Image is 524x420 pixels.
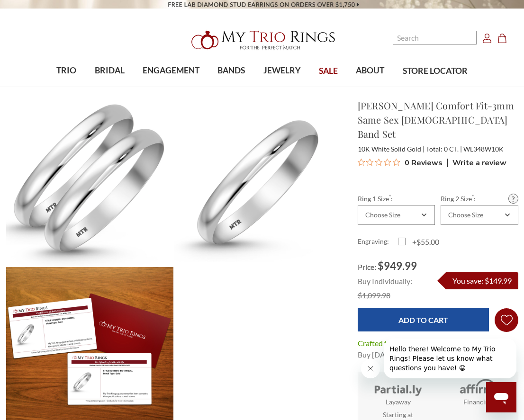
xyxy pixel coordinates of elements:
[356,64,384,77] span: ABOUT
[486,382,516,412] iframe: Button to launch messaging window
[386,397,411,407] strong: Layaway
[441,205,518,225] div: Combobox
[448,211,483,219] div: Choose Size
[358,205,435,225] div: Combobox
[5,5,137,25] div: Paused by McAfee® Web Boost
[358,277,412,286] span: Buy Individually:
[358,145,425,153] span: 10K White Solid Gold
[447,159,506,167] div: Write a review
[394,56,477,87] a: STORE LOCATOR
[405,155,443,170] span: 0 Reviews
[403,65,468,77] span: STORE LOCATOR
[384,339,516,378] iframe: Message from company
[358,98,518,141] h1: [PERSON_NAME] Comfort Fit-3mm Same Sex [DEMOGRAPHIC_DATA] Band Set
[152,25,372,55] a: My Trio Rings
[134,55,208,86] a: ENGAGEMENT
[358,236,398,248] label: Engraving:
[495,308,518,332] a: Wish Lists
[497,32,513,44] a: Cart with 0 items
[358,349,469,360] dd: Buy [DATE] and receive by [DATE]
[263,64,301,77] span: JEWELRY
[482,34,492,43] svg: Account
[319,65,338,77] span: SALE
[310,56,347,87] a: SALE
[393,31,477,45] input: Search and use arrows or TAB to navigate results
[85,55,133,86] a: BRIDAL
[501,285,513,356] svg: Wish Lists
[508,194,518,204] a: Size Guide
[47,55,85,86] a: TRIO
[361,359,380,378] iframe: Close message
[358,262,376,271] span: Price:
[452,276,512,285] span: You save: $149.99
[358,338,412,349] dt: Crafted to order.
[358,155,443,170] button: Rated 0 out of 5 stars from 0 reviews. Jump to reviews.
[217,64,245,77] span: BANDS
[226,86,236,87] button: submenu toggle
[277,86,287,87] button: submenu toggle
[497,34,507,43] svg: cart.cart_preview
[372,378,424,397] img: Layaway
[166,86,176,87] button: submenu toggle
[463,145,504,153] span: WL348W10K
[358,308,489,331] input: Add to Cart
[378,259,417,272] span: $949.99
[174,99,342,266] img: Photo of Hudson Comfort Fit-3mm Same Sex Ladies Band Set 10K White Gold [BT348WL]
[62,86,71,87] button: submenu toggle
[358,194,435,204] label: Ring 1 Size :
[426,145,462,153] span: Total: 0 CT.
[365,86,375,87] button: submenu toggle
[6,99,173,266] img: Photo of Hudson Comfort Fit-3mm Same Sex Ladies Band Set 10K White Gold [WL348W]
[441,194,518,204] label: Ring 2 Size :
[105,86,114,87] button: submenu toggle
[95,64,125,77] span: BRIDAL
[208,55,254,86] a: BANDS
[143,64,199,77] span: ENGAGEMENT
[56,64,76,77] span: TRIO
[358,291,390,300] span: $1,099.98
[254,55,310,86] a: JEWELRY
[482,32,492,44] a: Account
[186,25,338,55] img: My Trio Rings
[463,397,492,407] strong: Financing
[347,55,393,86] a: ABOUT
[398,236,439,248] label: +$55.00
[365,211,400,219] div: Choose Size
[452,378,504,397] img: Affirm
